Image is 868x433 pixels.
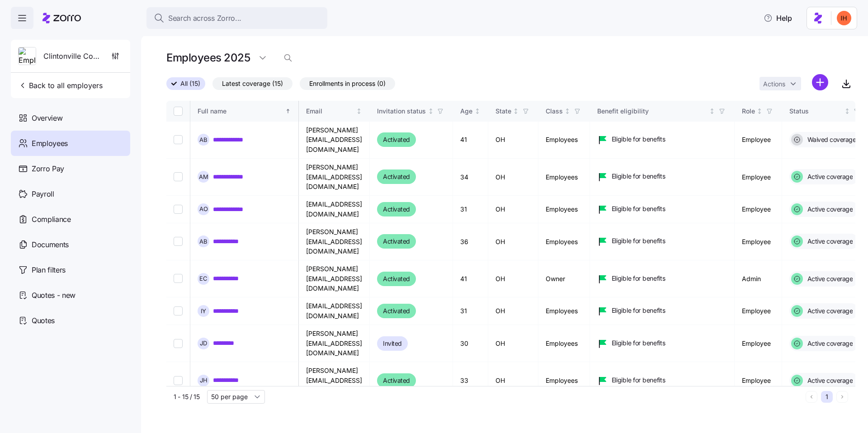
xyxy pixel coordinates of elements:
[32,264,66,276] span: Plan filters
[174,172,183,181] input: Select record 2
[495,106,511,116] div: State
[538,325,590,362] td: Employees
[174,339,183,348] input: Select record 7
[453,260,488,297] td: 41
[759,77,801,90] button: Actions
[174,237,183,246] input: Select record 4
[32,138,68,149] span: Employees
[756,9,799,27] button: Help
[538,223,590,260] td: Employees
[488,196,538,223] td: OH
[19,47,36,66] img: Employer logo
[546,106,563,116] div: Class
[453,159,488,196] td: 34
[564,108,571,114] div: Not sorted
[11,282,130,308] a: Quotes - new
[32,315,55,326] span: Quotes
[756,108,763,114] div: Not sorted
[612,172,665,181] span: Eligible for benefits
[805,376,853,385] span: Active coverage
[709,108,715,114] div: Not sorted
[488,325,538,362] td: OH
[383,273,410,284] span: Activated
[174,205,183,214] input: Select record 3
[836,391,848,403] button: Next page
[538,101,590,122] th: ClassNot sorted
[735,297,782,325] td: Employee
[18,80,103,91] span: Back to all employers
[612,236,665,245] span: Eligible for benefits
[299,297,370,325] td: [EMAIL_ADDRESS][DOMAIN_NAME]
[299,196,370,223] td: [EMAIL_ADDRESS][DOMAIN_NAME]
[453,101,488,122] th: AgeNot sorted
[460,106,472,116] div: Age
[735,260,782,297] td: Admin
[306,106,354,116] div: Email
[612,274,665,283] span: Eligible for benefits
[538,362,590,399] td: Employees
[11,105,130,131] a: Overview
[14,76,106,94] button: Back to all employers
[805,172,853,181] span: Active coverage
[488,260,538,297] td: OH
[32,163,64,174] span: Zorro Pay
[174,274,183,283] input: Select record 5
[43,51,100,62] span: Clintonville Counseling and Wellness
[612,135,665,144] span: Eligible for benefits
[174,376,183,385] input: Select record 8
[488,362,538,399] td: OH
[198,106,283,116] div: Full name
[612,376,665,385] span: Eligible for benefits
[488,297,538,325] td: OH
[166,51,250,65] h1: Employees 2025
[735,325,782,362] td: Employee
[11,181,130,207] a: Payroll
[453,196,488,223] td: 31
[174,306,183,315] input: Select record 6
[806,391,817,403] button: Previous page
[789,106,843,116] div: Status
[538,159,590,196] td: Employees
[805,205,853,214] span: Active coverage
[488,223,538,260] td: OH
[383,134,410,145] span: Activated
[735,122,782,159] td: Employee
[383,338,402,349] span: Invited
[383,171,410,182] span: Activated
[538,122,590,159] td: Employees
[174,392,200,401] span: 1 - 15 / 15
[168,13,241,24] span: Search across Zorro...
[612,306,665,315] span: Eligible for benefits
[735,196,782,223] td: Employee
[474,108,481,114] div: Not sorted
[805,306,853,315] span: Active coverage
[383,236,410,247] span: Activated
[11,207,130,232] a: Compliance
[837,11,851,25] img: f3711480c2c985a33e19d88a07d4c111
[488,159,538,196] td: OH
[32,214,71,225] span: Compliance
[32,188,54,200] span: Payroll
[199,137,208,143] span: A B
[735,362,782,399] td: Employee
[735,223,782,260] td: Employee
[222,78,283,89] span: Latest coverage (15)
[146,7,327,29] button: Search across Zorro...
[299,122,370,159] td: [PERSON_NAME][EMAIL_ADDRESS][DOMAIN_NAME]
[11,156,130,181] a: Zorro Pay
[200,340,207,346] span: J D
[805,135,856,144] span: Waived coverage
[299,362,370,399] td: [PERSON_NAME][EMAIL_ADDRESS][DOMAIN_NAME]
[383,306,410,316] span: Activated
[11,232,130,257] a: Documents
[11,308,130,333] a: Quotes
[612,339,665,348] span: Eligible for benefits
[174,135,183,144] input: Select record 1
[299,325,370,362] td: [PERSON_NAME][EMAIL_ADDRESS][DOMAIN_NAME]
[299,223,370,260] td: [PERSON_NAME][EMAIL_ADDRESS][DOMAIN_NAME]
[453,122,488,159] td: 41
[201,308,206,314] span: I Y
[174,107,183,116] input: Select all records
[612,204,665,213] span: Eligible for benefits
[199,206,208,212] span: A O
